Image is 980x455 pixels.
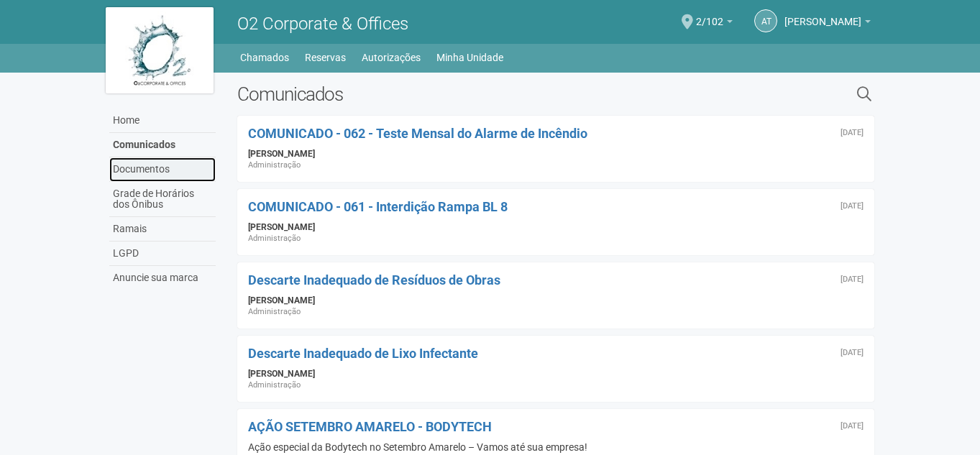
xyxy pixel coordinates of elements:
div: [PERSON_NAME] [248,221,864,233]
a: Comunicados [109,133,216,157]
a: Documentos [109,157,216,182]
span: 2/102 [696,2,723,27]
div: Administração [248,233,864,244]
a: Home [109,109,216,133]
div: [PERSON_NAME] [248,295,864,306]
div: Sexta-feira, 26 de setembro de 2025 às 17:30 [841,202,864,211]
a: [PERSON_NAME] [784,18,871,29]
a: Chamados [240,47,289,68]
span: Alessandra Teixeira [784,2,861,27]
a: Descarte Inadequado de Resíduos de Obras [248,272,500,288]
div: Terça-feira, 16 de setembro de 2025 às 19:13 [841,349,864,357]
div: [PERSON_NAME] [248,368,864,380]
a: Ramais [109,217,216,242]
div: Administração [248,160,864,171]
img: logo.jpg [106,7,214,93]
a: LGPD [109,242,216,266]
div: Administração [248,306,864,318]
a: AT [754,9,777,32]
a: Grade de Horários dos Ônibus [109,182,216,217]
span: O2 Corporate & Offices [237,14,408,34]
a: AÇÃO SETEMBRO AMARELO - BODYTECH [248,419,492,434]
h2: Comunicados [237,83,710,105]
a: 2/102 [696,18,733,29]
div: Administração [248,380,864,391]
a: Minha Unidade [436,47,503,68]
a: Autorizações [362,47,421,68]
a: Anuncie sua marca [109,266,216,290]
div: Sexta-feira, 26 de setembro de 2025 às 19:29 [841,129,864,137]
a: Descarte Inadequado de Lixo Infectante [248,346,478,361]
div: [PERSON_NAME] [248,148,864,160]
a: COMUNICADO - 062 - Teste Mensal do Alarme de Incêndio [248,126,587,141]
div: Segunda-feira, 22 de setembro de 2025 às 15:18 [841,275,864,284]
a: COMUNICADO - 061 - Interdição Rampa BL 8 [248,199,508,214]
a: Reservas [305,47,346,68]
div: Quarta-feira, 10 de setembro de 2025 às 19:06 [841,422,864,431]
